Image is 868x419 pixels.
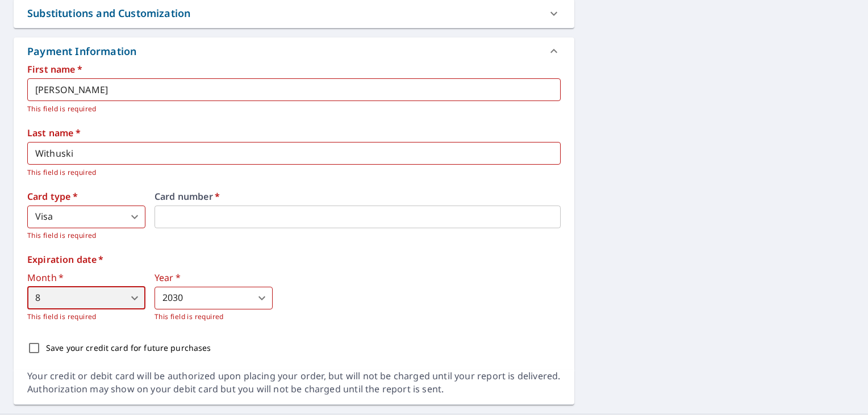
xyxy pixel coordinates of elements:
label: Card number [155,192,561,201]
div: 8 [27,287,145,309]
div: Your credit or debit card will be authorized upon placing your order, but will not be charged unt... [27,370,561,396]
div: Payment Information [27,44,141,59]
label: Year [155,273,273,282]
p: This field is required [155,311,273,322]
label: First name [27,65,561,74]
p: Save your credit card for future purchases [46,342,211,354]
iframe: secure payment field [155,206,561,228]
label: Month [27,273,145,282]
div: 2030 [155,287,273,309]
div: Payment Information [14,37,574,65]
div: Visa [27,206,145,228]
p: This field is required [27,103,553,115]
p: This field is required [27,311,145,322]
div: Substitutions and Customization [27,6,190,21]
label: Last name [27,128,561,137]
p: This field is required [27,167,553,178]
label: Expiration date [27,255,561,264]
label: Card type [27,192,145,201]
p: This field is required [27,230,145,241]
